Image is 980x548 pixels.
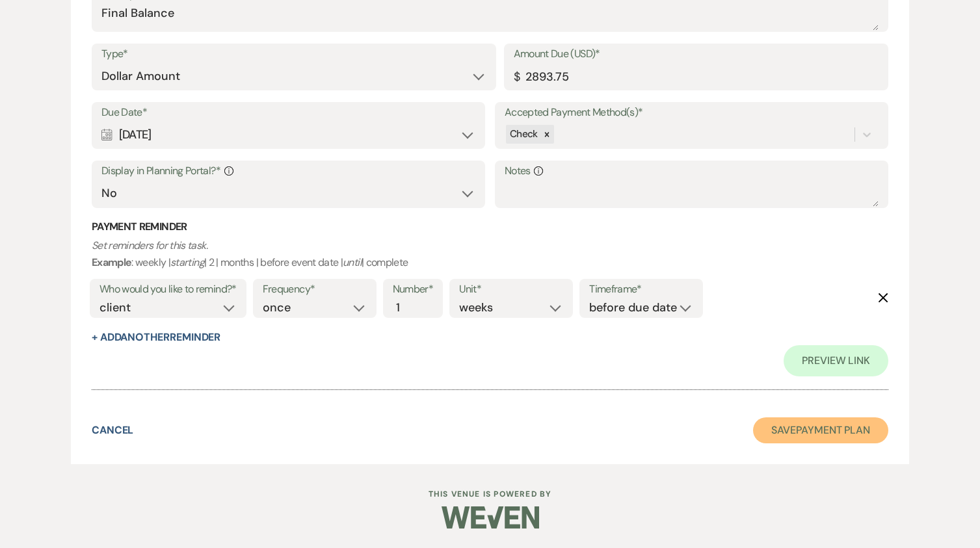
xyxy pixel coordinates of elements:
label: Notes [505,162,879,181]
div: [DATE] [101,122,475,148]
h3: Payment Reminder [92,220,888,234]
label: Who would you like to remind?* [99,280,237,299]
label: Amount Due (USD)* [514,45,879,64]
p: : weekly | | 2 | months | before event date | | complete [92,237,888,270]
label: Display in Planning Portal?* [101,162,475,181]
img: Weven Logo [442,495,539,540]
textarea: Final Balance [101,5,879,31]
div: $ [514,68,520,86]
label: Due Date* [101,103,475,122]
label: Type* [101,45,486,64]
button: + AddAnotherReminder [92,332,220,343]
button: SavePayment Plan [753,417,888,443]
label: Timeframe* [589,280,693,299]
i: until [343,255,362,269]
b: Example [92,255,132,269]
i: starting [170,255,204,269]
span: Check [510,127,538,140]
i: Set reminders for this task. [92,239,207,252]
label: Unit* [459,280,563,299]
label: Accepted Payment Method(s)* [505,103,879,122]
button: Cancel [92,425,134,436]
label: Frequency* [263,280,367,299]
a: Preview Link [784,345,888,376]
label: Number* [393,280,434,299]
